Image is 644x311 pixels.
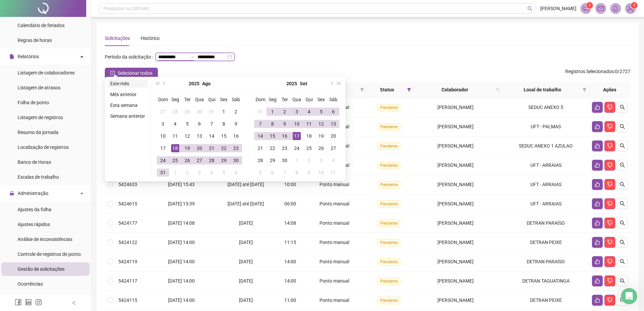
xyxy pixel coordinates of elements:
td: 2025-08-07 [206,118,218,130]
th: Ter [279,93,291,106]
span: like [595,124,600,129]
div: 21 [256,144,264,152]
div: 18 [305,132,313,140]
div: 16 [281,132,289,140]
span: dislike [607,201,613,206]
div: 31 [256,108,264,116]
td: 2025-08-06 [193,118,206,130]
td: 2025-07-28 [169,106,181,118]
td: 2025-08-15 [218,130,230,142]
div: 28 [256,156,264,164]
button: Selecionar todos [105,68,158,79]
td: 2025-09-20 [327,130,339,142]
th: Dom [157,93,169,106]
span: dislike [607,105,613,110]
div: 5 [256,169,264,177]
td: 2025-08-28 [206,154,218,166]
span: Pendente [378,162,400,169]
div: 16 [232,132,240,140]
div: 10 [293,120,301,128]
span: bell [613,5,619,12]
span: dislike [607,278,613,284]
td: 2025-09-02 [181,166,193,179]
td: 2025-10-08 [291,166,303,179]
span: search [620,124,625,129]
img: 91023 [625,3,636,14]
span: Regras de horas [18,38,52,43]
span: like [595,297,600,303]
span: filter [581,85,588,95]
span: [PERSON_NAME] [540,5,576,12]
td: 2025-08-10 [157,130,169,142]
span: dislike [607,220,613,226]
span: swap-right [189,54,195,60]
label: Período da solicitação [105,51,156,62]
span: like [595,143,600,149]
sup: Atualize o seu contato no menu Meus Dados [631,2,638,9]
span: [PERSON_NAME] [437,162,474,168]
td: 2025-09-08 [266,118,279,130]
div: 25 [305,144,313,152]
td: 2025-08-19 [181,142,193,154]
td: 2025-09-14 [254,130,266,142]
div: 29 [268,156,277,164]
span: Calendário de feriados [18,23,65,28]
div: 1 [268,108,277,116]
div: 15 [268,132,277,140]
span: Pendente [378,123,400,131]
span: search [620,240,625,245]
div: 9 [305,169,313,177]
span: search [620,259,625,264]
span: Folha de ponto [18,100,49,105]
td: 2025-08-21 [206,142,218,154]
th: Qui [206,93,218,106]
td: 2025-09-28 [254,154,266,166]
span: like [595,201,600,206]
td: 2025-10-09 [303,166,315,179]
td: 2025-09-13 [327,118,339,130]
span: [PERSON_NAME] [437,182,474,187]
td: 2025-09-29 [266,154,279,166]
span: Ajustes da folha [18,207,51,212]
div: 4 [305,108,313,116]
span: Localização de registros [18,145,69,150]
td: 2025-08-02 [230,106,242,118]
div: 24 [159,156,167,164]
div: 5 [220,169,228,177]
th: Dom [254,93,266,106]
div: 8 [293,169,301,177]
div: 5 [183,120,191,128]
td: SEDUC ANEXO 5 [503,98,589,117]
span: search [620,162,625,168]
li: Este mês [108,80,148,88]
td: 2025-09-26 [315,142,327,154]
td: 2025-07-29 [181,106,193,118]
span: Local de trabalho [505,86,580,93]
th: Seg [266,93,279,106]
span: search [620,105,625,110]
td: 2025-08-12 [181,130,193,142]
div: 10 [317,169,325,177]
span: : 0 / 2727 [565,68,630,79]
span: notification [583,5,589,12]
div: 14 [208,132,216,140]
th: Ter [181,93,193,106]
span: Listagem de atrasos [18,85,61,90]
span: dislike [607,182,613,187]
span: like [595,259,600,264]
button: year panel [286,77,297,90]
td: UFT - PALMAS [503,117,589,136]
td: 2025-08-24 [157,154,169,166]
div: 29 [220,156,228,164]
td: 2025-09-17 [291,130,303,142]
td: 2025-08-31 [254,106,266,118]
td: 2025-08-09 [230,118,242,130]
td: 2025-08-18 [169,142,181,154]
span: Selecionar todos [118,69,152,77]
sup: 1 [586,2,593,9]
td: 2025-09-02 [279,106,291,118]
span: file [9,54,14,59]
div: 5 [317,108,325,116]
span: filter [406,85,412,95]
div: 3 [159,120,167,128]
